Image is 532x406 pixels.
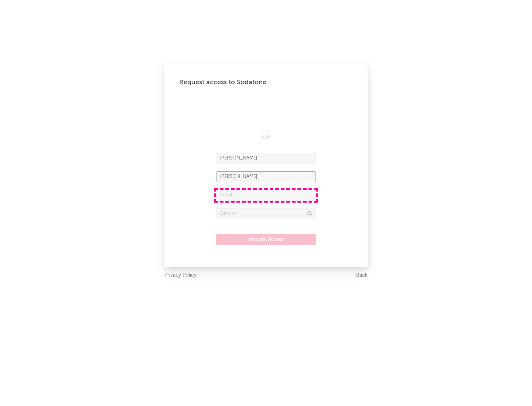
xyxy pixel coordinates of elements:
[356,271,368,280] a: Back
[216,234,316,245] button: Request Access
[216,153,316,164] input: First Name
[216,190,316,201] input: Email
[216,133,316,142] div: OR
[164,271,197,280] a: Privacy Policy
[216,208,316,219] input: Division
[179,78,353,87] div: Request access to Sodatone
[216,171,316,182] input: Last Name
